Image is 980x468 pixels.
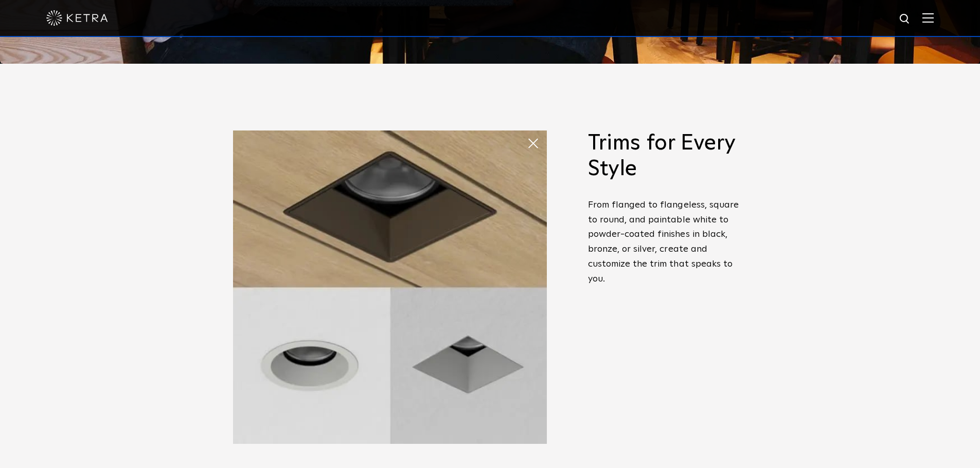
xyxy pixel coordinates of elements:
[588,130,747,182] h2: Trims for Every Style
[46,10,108,26] img: ketra-logo-2019-white
[899,13,912,26] img: search icon
[922,13,934,23] img: Hamburger%20Nav.svg
[233,130,547,444] img: trims-for-every-style
[588,200,739,284] span: From flanged to flangeless, square to round, and paintable white to powder-coated finishes in bla...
